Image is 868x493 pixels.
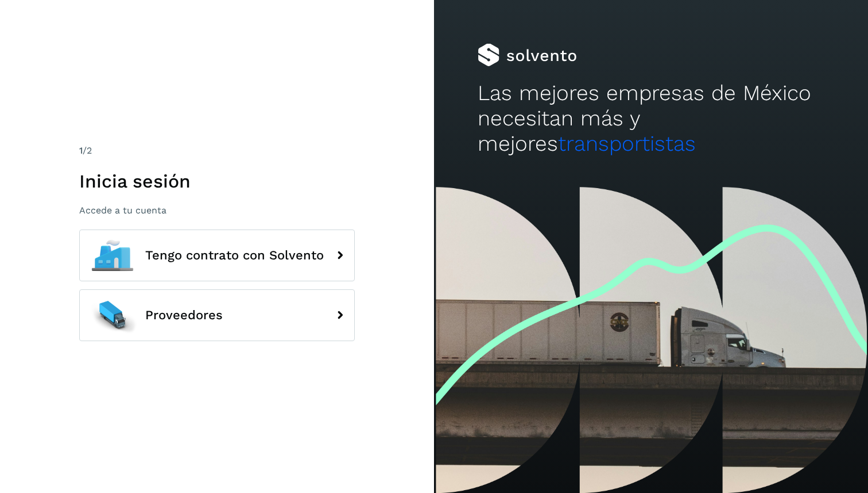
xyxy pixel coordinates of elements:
h1: Inicia sesión [79,170,355,192]
h2: Las mejores empresas de México necesitan más y mejores [478,81,825,157]
span: Tengo contrato con Solvento [145,249,324,262]
p: Accede a tu cuenta [79,205,355,216]
span: 1 [79,145,83,156]
span: Proveedores [145,308,223,322]
button: Proveedores [79,289,355,341]
button: Tengo contrato con Solvento [79,230,355,281]
div: /2 [79,144,355,158]
span: transportistas [558,131,696,156]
